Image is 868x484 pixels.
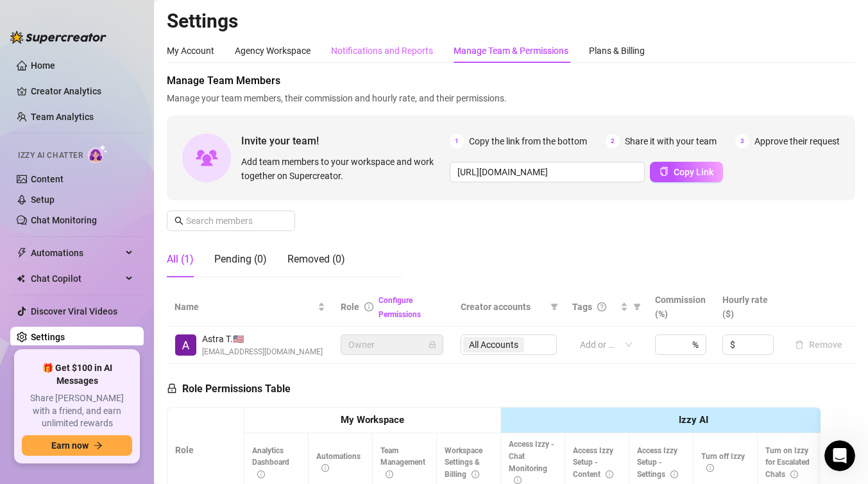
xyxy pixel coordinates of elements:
img: logo-BBDzfeDw.svg [10,31,106,44]
div: Profile image for Joe [186,21,212,46]
button: Copy Link [650,162,723,182]
span: Copy the link from the bottom [469,134,587,148]
span: lock [429,341,436,349]
a: Discover Viral Videos [31,306,117,316]
div: Send us a messageWe typically reply in a few hours [13,151,244,200]
div: + 2 labels [73,307,126,321]
span: Automations [31,243,122,263]
div: Hi there, [26,358,207,372]
div: Pending (0) [214,252,267,267]
th: Name [167,288,333,327]
div: Agency Workspace [235,44,311,58]
span: Name [174,300,315,314]
span: 2 [606,134,620,148]
span: info-circle [257,471,265,478]
span: info-circle [321,464,329,472]
span: Manage Team Members [167,73,855,89]
span: Turn off Izzy [701,452,745,473]
span: search [174,216,183,225]
img: Chat Copilot [17,274,25,283]
div: We typically reply in a few hours [26,175,214,189]
th: Hourly rate ($) [715,288,782,327]
input: Search members [186,214,277,228]
span: info-circle [606,471,613,478]
span: Invite your team! [241,133,450,149]
button: Messages [64,366,128,417]
span: filter [548,297,561,316]
div: Removed (0) [287,252,345,267]
button: Remove [790,337,847,352]
a: Team Analytics [31,112,94,122]
span: info-circle [670,471,678,478]
p: How can we help? [26,113,231,135]
span: Access Izzy Setup - Content [573,446,613,480]
img: Astra Talent [175,334,196,356]
a: Creator Analytics [31,81,133,101]
a: Content [31,174,64,184]
a: Chat Monitoring [31,215,97,225]
span: Home [17,398,46,407]
div: Feature [26,307,68,321]
div: Send us a message [26,162,214,175]
img: Profile image for Ella [137,21,163,46]
p: Hi Astra 👋 [26,91,231,113]
span: info-circle [386,471,393,478]
span: arrow-right [94,441,103,450]
button: Help [128,366,192,417]
span: Earn now [51,440,89,451]
img: 🚀 New Release: Like & Comment Bumps [13,207,243,297]
span: info-circle [706,464,714,472]
span: News [212,398,237,407]
span: Add team members to your workspace and work together on Supercreator. [241,155,445,183]
span: Chat Copilot [31,268,122,289]
span: Share [PERSON_NAME] with a friend, and earn unlimited rewards [22,392,132,430]
img: AI Chatter [88,144,108,163]
div: Close [221,21,244,44]
span: Tags [572,300,592,314]
span: Team Management [380,446,425,480]
span: 3 [735,134,749,148]
span: info-circle [472,471,479,478]
span: 🎁 Get $100 in AI Messages [22,362,132,387]
div: Manage Team & Permissions [454,44,568,58]
div: All (1) [167,252,194,267]
iframe: Intercom live chat [824,440,855,471]
span: thunderbolt [17,248,27,258]
div: 🚀 New Release: Like & Comment Bumps [26,329,207,356]
span: question-circle [597,302,606,311]
span: Astra T. 🇺🇸 [202,332,323,346]
span: info-circle [364,302,373,311]
span: Approve their request [754,134,840,148]
span: 1 [450,134,464,148]
span: Turn on Izzy for Escalated Chats [765,446,810,480]
span: Access Izzy Setup - Settings [637,446,678,480]
div: Plans & Billing [589,44,645,58]
span: Messages [74,398,119,407]
span: Izzy AI Chatter [18,150,83,162]
button: Earn nowarrow-right [22,435,132,456]
span: filter [631,297,643,316]
span: info-circle [790,471,798,478]
span: Role [341,302,359,312]
span: [EMAIL_ADDRESS][DOMAIN_NAME] [202,346,323,358]
h2: Settings [167,9,855,33]
div: My Account [167,44,214,58]
span: filter [633,303,641,311]
span: copy [660,167,668,176]
div: Notifications and Reports [331,44,433,58]
img: logo [26,26,112,43]
th: Commission (%) [647,288,715,327]
span: info-circle [514,476,522,484]
a: Setup [31,194,55,205]
span: Creator accounts [461,300,545,314]
span: Copy Link [674,167,713,177]
strong: Izzy AI [679,414,708,426]
a: Configure Permissions [379,296,421,319]
div: 🚀 New Release: Like & Comment BumpsFeature+ 2 labels🚀 New Release: Like & Comment BumpsHi there, [13,206,244,383]
a: Home [31,60,55,71]
span: filter [550,303,558,311]
button: News [192,366,257,417]
span: Share it with your team [625,134,717,148]
h5: Role Permissions Table [167,381,291,397]
span: Help [150,398,171,407]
